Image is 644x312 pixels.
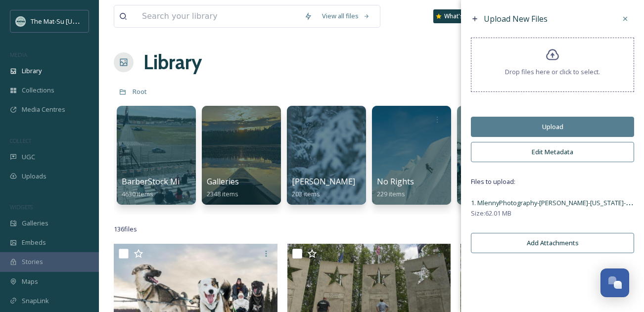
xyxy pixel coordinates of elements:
[292,177,355,198] a: [PERSON_NAME]203 items
[22,238,46,247] span: Embeds
[31,16,99,26] span: The Mat-Su [US_STATE]
[133,87,147,96] span: Root
[292,189,320,198] span: 203 items
[22,277,38,286] span: Maps
[122,189,153,198] span: 4630 items
[471,142,634,162] button: Edit Metadata
[22,172,46,181] span: Uploads
[377,189,405,198] span: 229 items
[143,47,202,77] a: Library
[433,9,483,23] a: What's New
[484,13,548,24] span: Upload New Files
[22,296,49,306] span: SnapLink
[122,177,207,198] a: BarberStock Migration4630 items
[471,177,634,186] span: Files to upload:
[22,219,48,228] span: Galleries
[10,137,31,144] span: COLLECT
[114,224,137,234] span: 136 file s
[377,176,414,187] span: No Rights
[292,176,355,187] span: [PERSON_NAME]
[471,209,511,218] span: Size: 62.01 MB
[600,268,629,297] button: Open Chat
[22,105,65,114] span: Media Centres
[207,177,239,198] a: Galleries2348 items
[22,86,54,95] span: Collections
[317,6,375,26] a: View all files
[471,117,634,137] button: Upload
[22,152,35,162] span: UGC
[137,5,299,27] input: Search your library
[10,203,33,211] span: WIDGETS
[22,66,42,76] span: Library
[133,86,147,97] a: Root
[122,176,207,187] span: BarberStock Migration
[10,51,27,58] span: MEDIA
[377,177,414,198] a: No Rights229 items
[22,257,43,267] span: Stories
[207,176,239,187] span: Galleries
[471,233,634,253] button: Add Attachments
[505,67,600,77] span: Drop files here or click to select.
[207,189,238,198] span: 2348 items
[16,16,26,26] img: Social_thumbnail.png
